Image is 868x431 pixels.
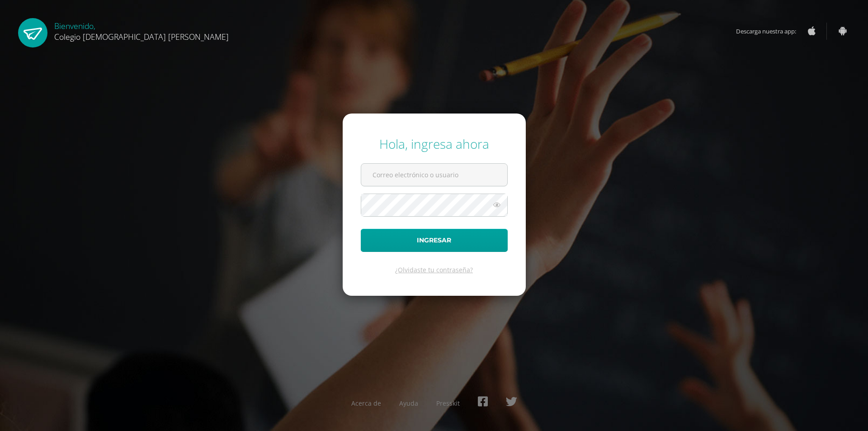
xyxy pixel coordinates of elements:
[399,399,418,407] a: Ayuda
[395,265,473,274] a: ¿Olvidaste tu contraseña?
[54,31,229,42] span: Colegio [DEMOGRAPHIC_DATA] [PERSON_NAME]
[361,229,508,252] button: Ingresar
[351,399,381,407] a: Acerca de
[361,135,508,152] div: Hola, ingresa ahora
[736,23,805,40] span: Descarga nuestra app:
[361,164,507,186] input: Correo electrónico o usuario
[436,399,460,407] a: Presskit
[54,18,229,42] div: Bienvenido,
